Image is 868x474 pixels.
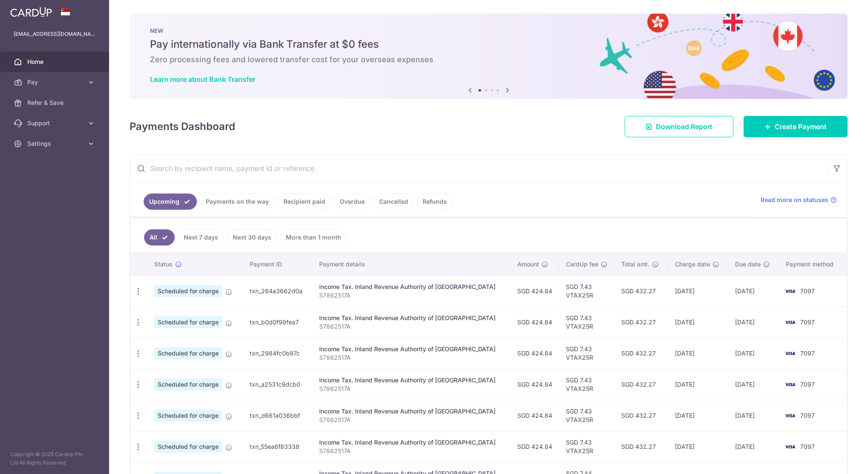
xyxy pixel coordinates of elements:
[10,7,52,17] img: CardUp
[559,306,614,338] td: SGD 7.43 VTAX25R
[621,260,649,269] span: Total amt.
[761,196,828,204] span: Read more on statuses
[319,283,504,291] div: Income Tax. Inland Revenue Authority of [GEOGRAPHIC_DATA]
[728,431,779,462] td: [DATE]
[319,376,504,384] div: Income Tax. Inland Revenue Authority of [GEOGRAPHIC_DATA]
[319,345,504,353] div: Income Tax. Inland Revenue Authority of [GEOGRAPHIC_DATA]
[800,443,815,450] span: 7097
[319,314,504,322] div: Income Tax. Inland Revenue Authority of [GEOGRAPHIC_DATA]
[243,369,312,400] td: txn_a2531c9dcb0
[559,431,614,462] td: SGD 7.43 VTAX25R
[243,253,312,275] th: Payment ID
[668,369,729,400] td: [DATE]
[144,229,175,246] a: All
[781,348,799,358] img: Bank Card
[668,306,729,338] td: [DATE]
[510,338,559,369] td: SGD 424.84
[27,78,84,87] span: Pay
[510,369,559,400] td: SGD 424.84
[319,438,504,447] div: Income Tax. Inland Revenue Authority of [GEOGRAPHIC_DATA]
[319,353,504,362] p: S7862517A
[154,347,222,359] span: Scheduled for charge
[800,381,815,388] span: 7097
[625,116,733,137] a: Download Report
[154,316,222,328] span: Scheduled for charge
[779,253,847,275] th: Payment method
[781,442,799,452] img: Bank Card
[154,441,222,453] span: Scheduled for charge
[510,275,559,306] td: SGD 424.84
[144,194,197,210] a: Upcoming
[614,400,668,431] td: SGD 432.27
[781,286,799,296] img: Bank Card
[154,379,222,390] span: Scheduled for charge
[728,400,779,431] td: [DATE]
[227,229,277,246] a: Next 30 days
[675,260,710,269] span: Charge date
[319,447,504,455] p: S7862517A
[728,275,779,306] td: [DATE]
[775,121,827,132] span: Create Payment
[800,412,815,419] span: 7097
[656,121,712,132] span: Download Report
[150,27,827,34] p: NEW
[559,275,614,306] td: SGD 7.43 VTAX25R
[781,317,799,327] img: Bank Card
[517,260,539,269] span: Amount
[27,119,84,127] span: Support
[319,322,504,331] p: S7862517A
[243,306,312,338] td: txn_b0d0f98fea7
[154,410,222,422] span: Scheduled for charge
[27,98,84,107] span: Refer & Save
[566,260,598,269] span: CardUp fee
[510,306,559,338] td: SGD 424.84
[319,416,504,424] p: S7862517A
[14,30,95,38] p: [EMAIL_ADDRESS][DOMAIN_NAME]
[312,253,510,275] th: Payment details
[130,14,848,99] img: Bank transfer banner
[728,369,779,400] td: [DATE]
[761,196,837,204] a: Read more on statuses
[417,194,453,210] a: Refunds
[150,55,827,65] h6: Zero processing fees and lowered transfer cost for your overseas expenses
[334,194,370,210] a: Overdue
[614,306,668,338] td: SGD 432.27
[130,155,827,182] input: Search by recipient name, payment id or reference
[614,275,668,306] td: SGD 432.27
[278,194,331,210] a: Recipient paid
[744,116,848,137] a: Create Payment
[280,229,347,246] a: More than 1 month
[200,194,274,210] a: Payments on the way
[668,400,729,431] td: [DATE]
[243,338,312,369] td: txn_2984fc0b87c
[781,379,799,390] img: Bank Card
[668,275,729,306] td: [DATE]
[243,400,312,431] td: txn_d661a036bbf
[319,291,504,300] p: S7862517A
[374,194,414,210] a: Cancelled
[559,400,614,431] td: SGD 7.43 VTAX25R
[614,369,668,400] td: SGD 432.27
[154,260,173,269] span: Status
[243,431,312,462] td: txn_55ea6f83338
[319,407,504,416] div: Income Tax. Inland Revenue Authority of [GEOGRAPHIC_DATA]
[800,287,815,295] span: 7097
[728,338,779,369] td: [DATE]
[781,410,799,421] img: Bank Card
[510,431,559,462] td: SGD 424.84
[27,58,84,66] span: Home
[614,431,668,462] td: SGD 432.27
[800,318,815,326] span: 7097
[510,400,559,431] td: SGD 424.84
[735,260,761,269] span: Due date
[27,139,84,148] span: Settings
[559,369,614,400] td: SGD 7.43 VTAX25R
[668,338,729,369] td: [DATE]
[178,229,224,246] a: Next 7 days
[150,38,827,51] h5: Pay internationally via Bank Transfer at $0 fees
[130,119,235,134] h4: Payments Dashboard
[243,275,312,306] td: txn_264a3662d0a
[800,350,815,357] span: 7097
[559,338,614,369] td: SGD 7.43 VTAX25R
[150,75,255,84] a: Learn more about Bank Transfer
